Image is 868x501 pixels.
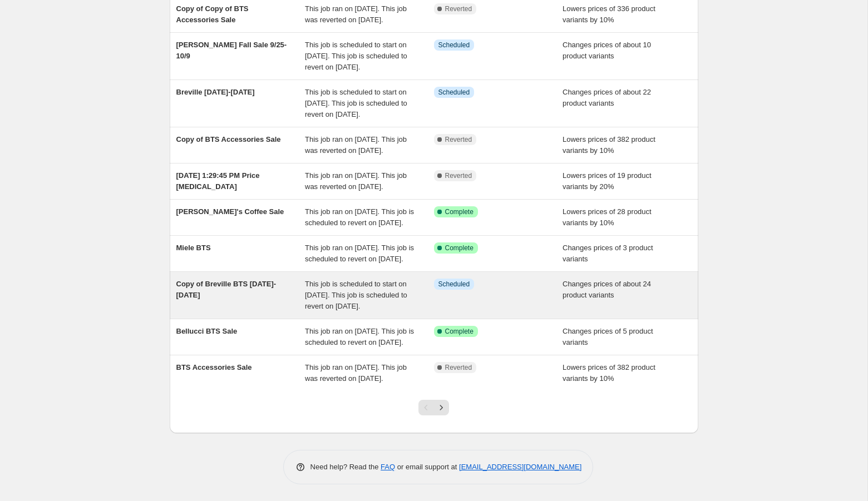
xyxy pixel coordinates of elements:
[438,88,470,97] span: Scheduled
[305,327,414,346] span: This job ran on [DATE]. This job is scheduled to revert on [DATE].
[176,363,252,371] span: BTS Accessories Sale
[305,135,407,155] span: This job ran on [DATE]. This job was reverted on [DATE].
[563,4,655,24] span: Lowers prices of 336 product variants by 10%
[418,400,449,415] nav: Pagination
[176,244,211,252] span: Miele BTS
[438,41,470,49] span: Scheduled
[305,244,414,263] span: This job ran on [DATE]. This job is scheduled to revert on [DATE].
[305,207,414,227] span: This job ran on [DATE]. This job is scheduled to revert on [DATE].
[445,327,474,336] span: Complete
[563,88,651,107] span: Changes prices of about 22 product variants
[305,280,407,310] span: This job is scheduled to start on [DATE]. This job is scheduled to revert on [DATE].
[563,207,652,227] span: Lowers prices of 28 product variants by 10%
[305,41,407,71] span: This job is scheduled to start on [DATE]. This job is scheduled to revert on [DATE].
[445,244,474,252] span: Complete
[445,4,472,13] span: Reverted
[305,171,407,191] span: This job ran on [DATE]. This job was reverted on [DATE].
[176,4,249,24] span: Copy of Copy of BTS Accessories Sale
[395,463,459,471] span: or email support at
[563,244,653,263] span: Changes prices of 3 product variants
[563,171,652,191] span: Lowers prices of 19 product variants by 20%
[305,363,407,383] span: This job ran on [DATE]. This job was reverted on [DATE].
[563,280,651,299] span: Changes prices of about 24 product variants
[381,463,395,471] a: FAQ
[459,463,581,471] a: [EMAIL_ADDRESS][DOMAIN_NAME]
[176,207,284,216] span: [PERSON_NAME]'s Coffee Sale
[176,135,281,143] span: Copy of BTS Accessories Sale
[176,327,238,335] span: Bellucci BTS Sale
[445,171,472,180] span: Reverted
[310,463,381,471] span: Need help? Read the
[563,135,655,155] span: Lowers prices of 382 product variants by 10%
[563,363,655,383] span: Lowers prices of 382 product variants by 10%
[305,88,407,118] span: This job is scheduled to start on [DATE]. This job is scheduled to revert on [DATE].
[176,41,287,60] span: [PERSON_NAME] Fall Sale 9/25-10/9
[176,88,255,96] span: Breville [DATE]-[DATE]
[176,171,260,191] span: [DATE] 1:29:45 PM Price [MEDICAL_DATA]
[438,280,470,289] span: Scheduled
[433,400,449,415] button: Next
[563,327,653,346] span: Changes prices of 5 product variants
[176,280,277,299] span: Copy of Breville BTS [DATE]-[DATE]
[563,41,651,60] span: Changes prices of about 10 product variants
[445,207,474,216] span: Complete
[305,4,407,24] span: This job ran on [DATE]. This job was reverted on [DATE].
[445,135,472,144] span: Reverted
[445,363,472,372] span: Reverted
